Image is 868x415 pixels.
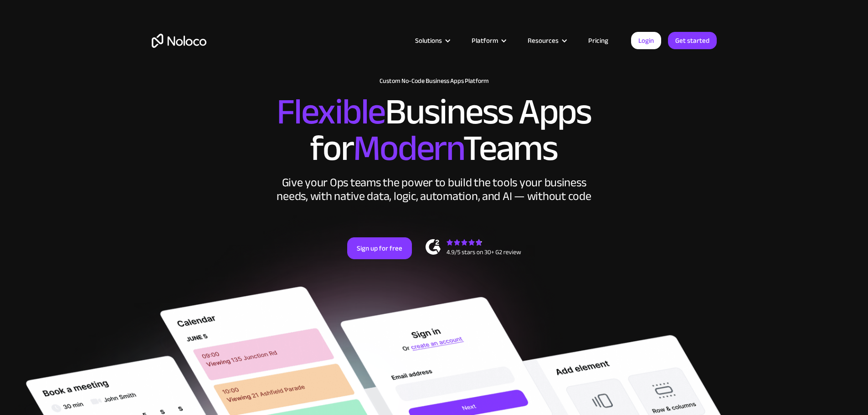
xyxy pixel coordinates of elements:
div: Resources [528,35,559,46]
h2: Business Apps for Teams [152,94,717,167]
div: Platform [472,35,498,46]
div: Resources [516,35,577,46]
a: Get started [668,32,717,49]
a: home [152,34,206,48]
a: Sign up for free [347,237,412,259]
div: Solutions [415,35,442,46]
span: Flexible [277,78,385,146]
div: Platform [460,35,516,46]
span: Modern [353,114,463,182]
a: Pricing [577,35,620,46]
div: Solutions [404,35,460,46]
div: Give your Ops teams the power to build the tools your business needs, with native data, logic, au... [275,176,594,203]
a: Login [631,32,661,49]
